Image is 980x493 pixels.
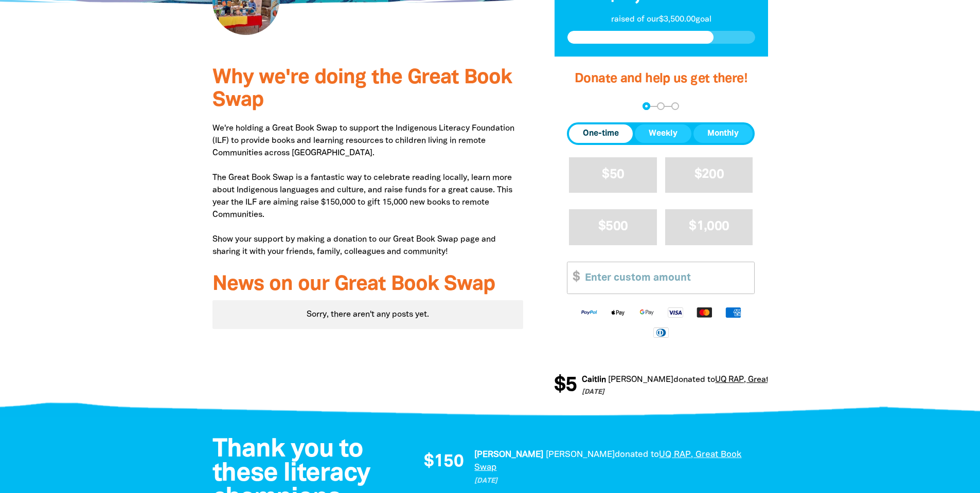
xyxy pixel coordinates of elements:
[602,169,624,180] span: $50
[673,376,715,384] span: donated to
[569,124,633,143] button: One-time
[212,300,524,329] div: Sorry, there aren't any posts yet.
[474,451,543,459] em: [PERSON_NAME]
[569,157,657,193] button: $50
[693,124,753,143] button: Monthly
[665,209,753,245] button: $1,000
[575,73,747,85] span: Donate and help us get there!
[661,306,690,318] img: Visa logo
[567,262,580,294] span: $
[567,13,755,26] p: raised of our $3,500.00 goal
[546,451,615,459] em: [PERSON_NAME]
[583,127,619,140] span: One-time
[575,306,603,318] img: Paypal logo
[212,273,524,296] h3: News on our Great Book Swap
[424,453,464,471] span: $150
[643,102,650,110] button: Navigate to step 1 of 3 to enter your donation amount
[689,221,729,232] span: $1,000
[212,68,512,110] span: Why we're doing the Great Book Swap
[567,122,755,145] div: Donation frequency
[582,388,813,398] p: [DATE]
[582,376,606,384] em: Caitlin
[715,376,813,384] a: UQ RAP, Great Book Swap
[212,122,524,258] p: We're holding a Great Book Swap to support the Indigenous Literacy Foundation (ILF) to provide bo...
[578,262,754,294] input: Enter custom amount
[635,124,691,143] button: Weekly
[647,326,675,338] img: Diners Club logo
[554,375,577,396] span: $5
[569,209,657,245] button: $500
[649,127,678,140] span: Weekly
[615,451,659,459] span: donated to
[598,221,628,232] span: $500
[671,102,679,110] button: Navigate to step 3 of 3 to enter your payment details
[608,376,673,384] em: [PERSON_NAME]
[694,169,724,180] span: $200
[719,306,747,318] img: American Express logo
[707,127,739,140] span: Monthly
[665,157,753,193] button: $200
[603,306,632,318] img: Apple Pay logo
[474,476,757,486] p: [DATE]
[632,306,661,318] img: Google Pay logo
[567,298,755,346] div: Available payment methods
[657,102,665,110] button: Navigate to step 2 of 3 to enter your details
[554,369,768,402] div: Donation stream
[212,300,524,329] div: Paginated content
[690,306,719,318] img: Mastercard logo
